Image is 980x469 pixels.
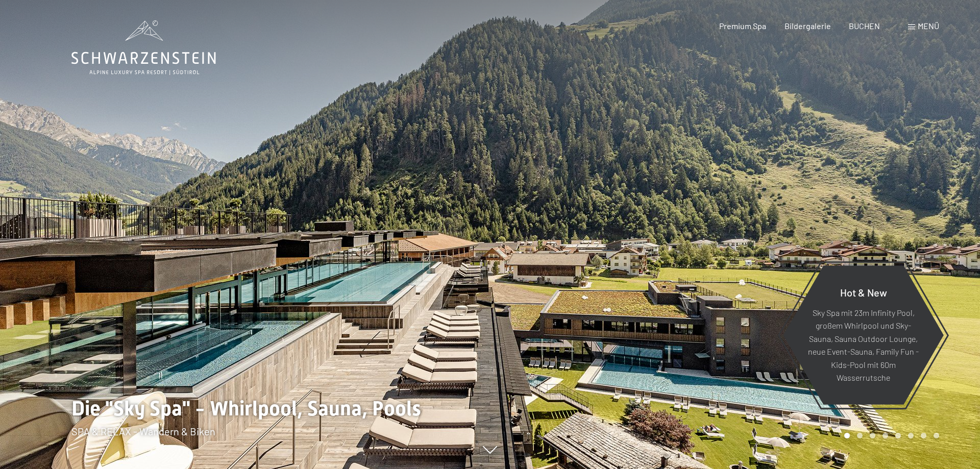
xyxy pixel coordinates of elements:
div: Carousel Page 3 [870,433,875,438]
div: Carousel Page 2 [857,433,863,438]
div: Carousel Page 1 (Current Slide) [844,433,850,438]
a: Bildergalerie [785,21,831,31]
p: Sky Spa mit 23m Infinity Pool, großem Whirlpool und Sky-Sauna, Sauna Outdoor Lounge, neue Event-S... [808,306,919,384]
span: Menü [918,21,939,31]
a: BUCHEN [849,21,880,31]
div: Carousel Page 6 [908,433,914,438]
div: Carousel Page 7 [921,433,926,438]
div: Carousel Page 8 [934,433,939,438]
div: Carousel Pagination [841,433,939,438]
a: Hot & New Sky Spa mit 23m Infinity Pool, großem Whirlpool und Sky-Sauna, Sauna Outdoor Lounge, ne... [782,265,944,405]
div: Carousel Page 4 [883,433,888,438]
span: Hot & New [840,286,887,298]
div: Carousel Page 5 [895,433,901,438]
a: Premium Spa [719,21,766,31]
